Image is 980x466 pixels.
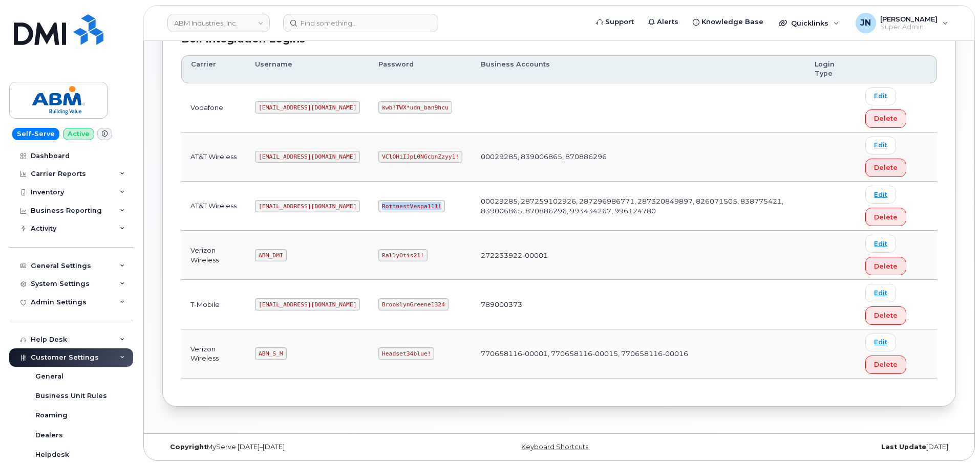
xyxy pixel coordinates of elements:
code: [EMAIL_ADDRESS][DOMAIN_NAME] [255,151,360,163]
td: 00029285, 287259102926, 287296986771, 287320849897, 826071505, 838775421, 839006865, 870886296, 9... [472,182,805,231]
a: Edit [865,137,896,154]
a: Edit [865,87,896,105]
strong: Copyright [170,443,207,451]
code: RottnestVespa111! [378,200,445,212]
code: VClOHiIJpL0NGcbnZzyy1! [378,151,462,163]
td: T-Mobile [181,280,246,329]
code: ABM_S_M [255,347,286,360]
a: Edit [865,235,896,253]
td: 272233922-00001 [472,231,805,280]
div: Joe Nguyen Jr. [848,13,955,33]
strong: Last Update [881,443,926,451]
span: [PERSON_NAME] [880,15,938,23]
td: AT&T Wireless [181,132,246,182]
a: Keyboard Shortcuts [521,443,588,451]
a: Edit [865,284,896,302]
span: Knowledge Base [701,17,763,27]
input: Find something... [283,14,438,32]
span: Delete [874,114,898,123]
a: Support [589,12,641,32]
td: Verizon Wireless [181,231,246,280]
th: Username [246,55,369,83]
span: Alerts [657,17,678,27]
code: BrooklynGreene1324 [378,298,448,310]
span: JN [860,17,871,29]
a: Edit [865,334,896,351]
span: Delete [874,212,898,222]
button: Delete [865,356,906,374]
td: AT&T Wireless [181,182,246,231]
div: [DATE] [691,443,956,451]
span: Delete [874,360,898,369]
button: Delete [865,306,906,325]
th: Password [369,55,472,83]
td: Verizon Wireless [181,329,246,379]
button: Delete [865,159,906,177]
span: Delete [874,261,898,271]
button: Delete [865,257,906,275]
th: Login Type [805,55,856,83]
span: Quicklinks [791,19,828,27]
th: Carrier [181,55,246,83]
span: Support [605,17,634,27]
th: Business Accounts [472,55,805,83]
code: Headset34blue! [378,347,434,360]
code: [EMAIL_ADDRESS][DOMAIN_NAME] [255,200,360,212]
a: ABM Industries, Inc. [167,14,270,32]
button: Delete [865,208,906,226]
td: 789000373 [472,280,805,329]
a: Alerts [641,12,686,32]
a: Edit [865,186,896,204]
td: 00029285, 839006865, 870886296 [472,132,805,182]
span: Delete [874,163,898,172]
code: [EMAIL_ADDRESS][DOMAIN_NAME] [255,298,360,310]
code: ABM_DMI [255,249,286,261]
button: Delete [865,109,906,128]
td: 770658116-00001, 770658116-00015, 770658116-00016 [472,329,805,379]
span: Super Admin [880,23,938,31]
code: RallyOtis21! [378,249,427,261]
td: Vodafone [181,83,246,132]
code: [EMAIL_ADDRESS][DOMAIN_NAME] [255,101,360,114]
a: Knowledge Base [686,12,771,32]
code: kwb!TWX*udn_ban9hcu [378,101,452,114]
span: Delete [874,310,898,320]
div: MyServe [DATE]–[DATE] [162,443,427,451]
div: Quicklinks [772,13,846,33]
